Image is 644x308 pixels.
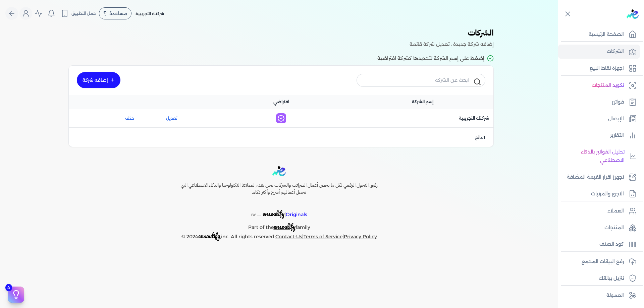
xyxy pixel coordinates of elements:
[558,170,640,184] a: تجهيز اقرار القيمة المضافة
[558,289,640,303] a: العمولة
[558,61,640,75] a: اجهزة نقاط البيع
[610,131,624,140] p: التقارير
[145,115,198,121] a: تعديل
[136,11,164,16] span: شركتك التجريبية
[357,74,485,86] input: ابحث عن الشركه
[81,115,134,121] button: حذف
[273,99,289,105] span: افتراضي
[344,234,377,240] a: Privacy Policy
[64,54,494,63] p: إضغط على إسم الشركة لتحديدها كشركة افتراضية
[627,9,639,19] img: logo
[582,257,624,266] p: رفع البيانات المجمع
[558,128,640,142] a: التقارير
[558,45,640,59] a: الشركات
[166,220,392,232] p: Part of the family
[274,221,296,232] span: ensoulify
[64,27,494,40] h3: الشركات
[567,173,624,182] p: تجهيز اقرار القيمة المضافة
[272,166,286,176] img: logo
[558,271,640,286] a: تنزيل بياناتك
[589,30,624,39] p: الصفحة الرئيسية
[558,112,640,126] a: الإيصال
[77,72,120,88] a: إضافه شركة
[606,291,624,300] p: العمولة
[109,11,127,16] span: مساعدة
[59,8,98,19] button: حمل التطبيق
[558,145,640,168] a: تحليل الفواتير بالذكاء الاصطناعي
[608,115,624,123] p: الإيصال
[612,98,624,107] p: فواتير
[459,115,489,121] span: شركتك التجريبية
[64,40,494,49] p: إضافه شركة جديدة ، تعديل شركة قائمة
[166,232,392,241] p: © 2024 ,inc. All rights reserved. | |
[412,99,433,105] span: إسم الشركة
[558,221,640,235] a: المنتجات
[607,207,624,215] p: العملاء
[166,182,392,196] h6: رفيق التحول الرقمي لكل ما يخص أعمال الضرائب والشركات نحن نقدم لعملائنا التكنولوجيا والذكاء الاصطن...
[71,10,96,16] span: حمل التطبيق
[604,224,624,232] p: المنتجات
[558,78,640,93] a: تكويد المنتجات
[484,135,485,140] span: 1
[607,47,624,56] p: الشركات
[251,213,256,217] span: BY
[599,274,624,283] p: تنزيل بياناتك
[275,234,302,240] a: Contact-Us
[592,81,624,90] p: تكويد المنتجات
[99,7,131,19] div: مساعدة
[263,208,284,219] span: ensoulify
[558,204,640,218] a: العملاء
[558,27,640,42] a: الصفحة الرئيسية
[8,287,24,303] button: 4
[558,187,640,201] a: الاجور والمرتبات
[561,148,625,165] p: تحليل الفواتير بالذكاء الاصطناعي
[166,201,392,220] p: |
[274,224,296,230] a: ensoulify
[475,133,485,142] p: نتائج
[257,211,261,215] sup: __
[198,231,220,241] span: ensoulify
[5,284,12,291] span: 4
[591,190,624,198] p: الاجور والمرتبات
[590,64,624,73] p: اجهزة نقاط البيع
[558,237,640,251] a: كود الصنف
[304,234,342,240] a: Terms of Service
[558,95,640,109] a: فواتير
[286,211,307,218] span: Originals
[558,255,640,269] a: رفع البيانات المجمع
[599,240,624,249] p: كود الصنف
